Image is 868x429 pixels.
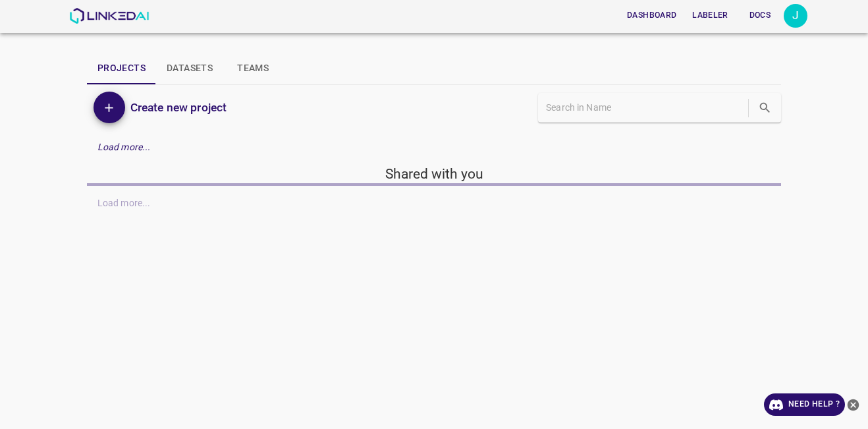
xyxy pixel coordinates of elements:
button: Dashboard [622,5,682,26]
img: LinkedAI [69,8,149,24]
button: Datasets [156,53,223,84]
em: Load more... [97,142,151,152]
a: Labeler [684,2,736,29]
button: Docs [739,5,781,26]
button: Teams [223,53,283,84]
a: Need Help ? [764,393,845,416]
input: Search in Name [546,98,746,117]
h6: Create new project [130,98,227,117]
button: close-help [845,393,861,416]
h5: Shared with you [87,165,781,183]
div: J [784,4,807,28]
button: Add [94,92,125,123]
a: Dashboard [619,2,684,29]
button: Open settings [784,4,807,28]
a: Create new project [125,98,227,117]
div: Load more... [87,135,781,159]
a: Docs [736,2,784,29]
button: Labeler [687,5,733,26]
button: Projects [87,53,156,84]
button: search [751,94,778,121]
